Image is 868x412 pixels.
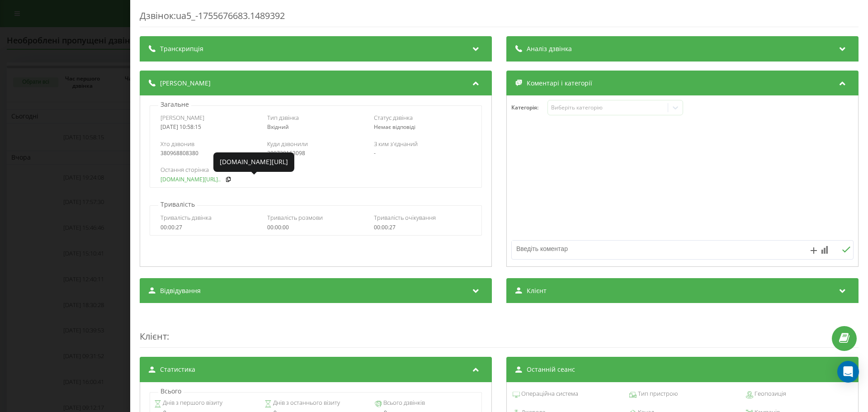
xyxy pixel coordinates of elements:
[637,389,678,398] span: Тип пристрою
[158,200,197,209] p: Тривалість
[140,9,859,27] div: Дзвінок : ua5_-1755676683.1489392
[374,140,418,148] span: З ким з'єднаний
[160,166,209,174] span: Остання сторінка
[158,387,184,396] p: Всього
[160,176,221,183] a: [DOMAIN_NAME][URL]..
[267,150,364,156] div: 380739163098
[267,213,323,222] span: Тривалість розмови
[753,389,786,398] span: Геопозиція
[220,157,288,166] div: [DOMAIN_NAME][URL]
[267,140,308,148] span: Куди дзвонили
[160,365,195,374] span: Статистика
[527,44,572,53] span: Аналіз дзвінка
[374,123,415,131] span: Немає відповіді
[511,104,547,111] h4: Категорія :
[161,398,222,407] span: Днів з першого візиту
[160,150,258,156] div: 380968808380
[267,123,289,131] span: Вхідний
[527,286,547,295] span: Клієнт
[374,224,471,231] div: 00:00:27
[158,100,191,109] p: Загальне
[160,114,204,122] span: [PERSON_NAME]
[140,330,167,342] span: Клієнт
[374,150,471,156] div: -
[160,44,203,53] span: Транскрипція
[160,286,201,295] span: Відвідування
[160,140,194,148] span: Хто дзвонив
[837,361,859,383] div: Open Intercom Messenger
[140,312,859,348] div: :
[527,79,592,88] span: Коментарі і категорії
[267,224,364,231] div: 00:00:00
[551,104,664,111] div: Виберіть категорію
[374,213,436,222] span: Тривалість очікування
[520,389,578,398] span: Операційна система
[267,114,299,122] span: Тип дзвінка
[160,213,212,222] span: Тривалість дзвінка
[382,398,425,407] span: Всього дзвінків
[160,79,211,88] span: [PERSON_NAME]
[160,124,258,130] div: [DATE] 10:58:15
[160,224,258,231] div: 00:00:27
[374,114,413,122] span: Статус дзвінка
[527,365,575,374] span: Останній сеанс
[272,398,340,407] span: Днів з останнього візиту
